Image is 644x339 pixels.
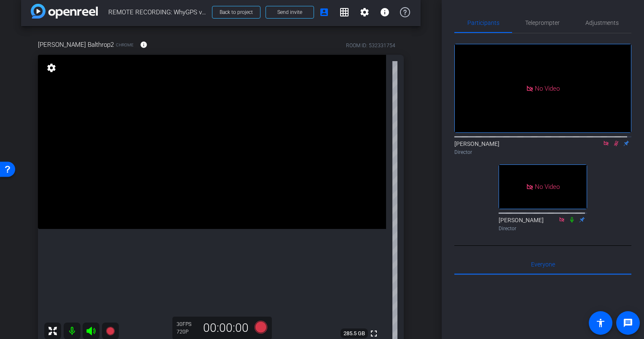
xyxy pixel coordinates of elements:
[499,225,587,232] div: Director
[535,183,560,191] span: No Video
[182,321,191,327] span: FPS
[525,20,560,26] span: Teleprompter
[38,40,114,49] span: [PERSON_NAME] Balthrop2
[116,42,134,48] span: Chrome
[467,20,499,26] span: Participants
[212,6,260,19] button: Back to project
[454,140,631,156] div: [PERSON_NAME]
[140,41,148,48] mat-icon: info
[198,321,254,335] div: 00:00:00
[369,328,379,339] mat-icon: fullscreen
[277,9,302,16] span: Send invite
[266,6,314,19] button: Send invite
[108,4,207,21] span: REMOTE RECORDING: WhyGPS virtual videography ([PERSON_NAME]) // 2504-11516-CS
[177,328,198,335] div: 720P
[531,261,555,267] span: Everyone
[360,7,370,17] mat-icon: settings
[46,63,57,73] mat-icon: settings
[220,9,253,15] span: Back to project
[31,4,98,19] img: app-logo
[596,318,606,328] mat-icon: accessibility
[623,318,633,328] mat-icon: message
[341,328,368,339] span: 285.5 GB
[380,7,390,17] mat-icon: info
[319,7,329,17] mat-icon: account_box
[454,148,631,156] div: Director
[346,42,395,49] div: ROOM ID: 532331754
[177,321,198,328] div: 30
[339,7,349,17] mat-icon: grid_on
[585,20,619,26] span: Adjustments
[535,84,560,92] span: No Video
[499,216,587,232] div: [PERSON_NAME]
